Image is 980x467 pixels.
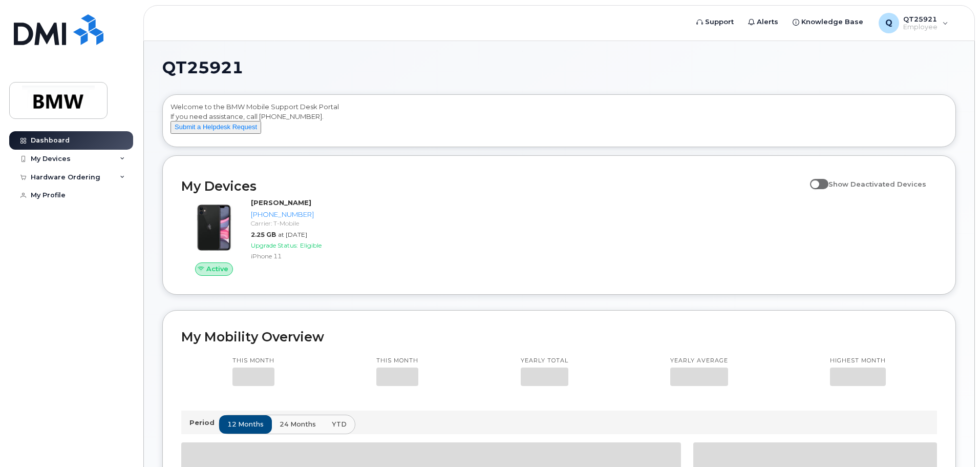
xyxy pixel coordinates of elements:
p: Yearly average [670,357,728,365]
span: at [DATE] [278,231,307,238]
p: Period [189,418,219,428]
h2: My Devices [181,178,805,194]
h2: My Mobility Overview [181,329,937,344]
p: Yearly total [521,357,568,365]
span: QT25921 [162,60,243,75]
div: [PHONE_NUMBER] [251,210,357,219]
button: Submit a Helpdesk Request [171,121,261,134]
p: This month [376,357,418,365]
span: 2.25 GB [251,231,276,238]
a: Submit a Helpdesk Request [171,123,261,131]
input: Show Deactivated Devices [810,174,818,182]
span: Upgrade Status: [251,241,298,249]
strong: [PERSON_NAME] [251,198,311,207]
p: Highest month [830,357,886,365]
span: Active [206,264,228,274]
p: This month [232,357,274,365]
span: YTD [332,419,347,429]
div: Welcome to the BMW Mobile Support Desk Portal If you need assistance, call [PHONE_NUMBER]. [171,102,948,143]
span: 24 months [280,419,316,429]
div: Carrier: T-Mobile [251,219,357,228]
img: iPhone_11.jpg [189,203,239,252]
a: Active[PERSON_NAME][PHONE_NUMBER]Carrier: T-Mobile2.25 GBat [DATE]Upgrade Status:EligibleiPhone 11 [181,198,361,276]
span: Eligible [300,241,322,249]
div: iPhone 11 [251,252,357,260]
span: Show Deactivated Devices [828,180,926,188]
